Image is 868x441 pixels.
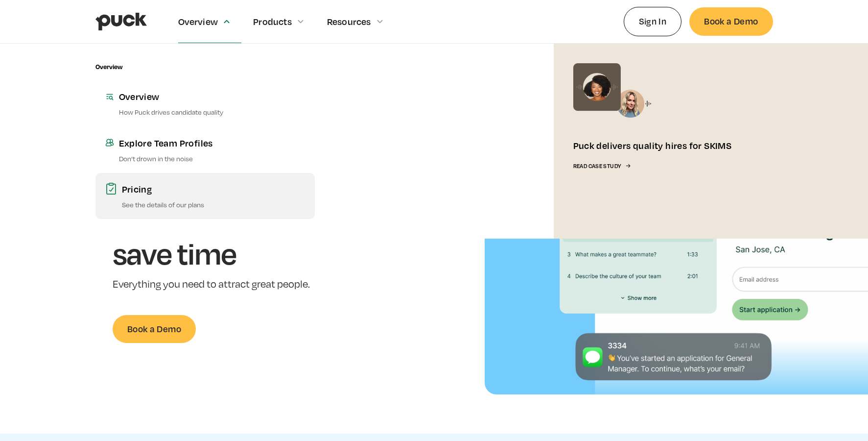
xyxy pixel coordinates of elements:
a: Explore Team ProfilesDon’t drown in the noise [95,127,315,173]
p: Everything you need to attract great people. [113,277,345,292]
div: Puck delivers quality hires for SKIMS [573,139,732,151]
a: Sign In [624,7,682,36]
div: Overview [95,63,122,71]
a: OverviewHow Puck drives candidate quality [95,80,315,126]
p: Don’t drown in the noise [119,154,305,163]
a: PricingSee the details of our plans [95,173,315,219]
div: Overview [119,90,305,102]
a: Book a Demo [689,7,773,35]
div: Explore Team Profiles [119,137,305,149]
div: Overview [178,16,218,27]
h1: Get quality candidates, and save time [113,173,345,269]
p: See the details of our plans [122,200,305,209]
a: Book a Demo [113,315,196,343]
div: Pricing [122,183,305,195]
div: Resources [327,16,371,27]
div: Products [253,16,292,27]
div: Read Case Study [573,163,621,170]
p: How Puck drives candidate quality [119,107,305,117]
a: Puck delivers quality hires for SKIMSRead Case Study [554,44,773,239]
